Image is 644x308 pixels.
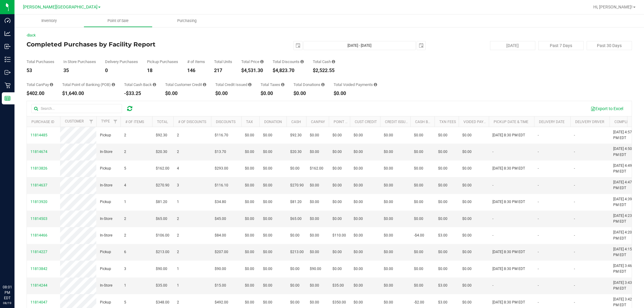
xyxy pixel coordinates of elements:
div: Total Price [241,60,264,64]
span: [DATE] 8:30 PM EDT [492,132,525,138]
span: $92.30 [290,132,302,138]
span: [DATE] 4:50 PM EDT [613,146,636,157]
span: $0.00 [310,249,319,255]
span: $0.00 [245,283,254,288]
a: # of Items [125,120,144,124]
span: $0.00 [263,199,272,205]
span: $0.00 [384,149,393,155]
span: $0.00 [332,166,342,171]
span: $207.00 [215,249,228,255]
span: $20.30 [156,149,167,155]
span: $0.00 [332,216,342,222]
span: $0.00 [290,166,300,171]
iframe: Resource center [6,260,24,278]
div: $0.00 [293,91,325,96]
span: 1 [177,199,179,205]
span: $65.00 [156,216,167,222]
span: $0.00 [462,233,472,238]
span: 1 [177,283,179,288]
span: $0.00 [245,199,254,205]
span: $0.00 [354,132,363,138]
span: $35.00 [332,283,344,288]
span: $0.00 [354,216,363,222]
iframe: Resource center unread badge [18,259,25,266]
a: Cash [291,120,301,124]
span: $0.00 [332,183,342,188]
span: $0.00 [414,216,423,222]
span: $0.00 [384,199,393,205]
a: Voided Payment [463,120,493,124]
span: $0.00 [438,216,447,222]
span: $0.00 [263,233,272,238]
span: $0.00 [263,132,272,138]
span: 1 [124,199,126,205]
p: 08:01 PM EDT [3,284,12,301]
span: $0.00 [310,183,319,188]
span: Pickup [100,266,111,272]
span: 11814485 [30,133,47,137]
span: 5 [124,166,126,171]
span: $81.20 [156,199,167,205]
span: - [538,199,539,205]
span: $0.00 [462,132,472,138]
span: [PERSON_NAME][GEOGRAPHIC_DATA] [23,5,98,10]
span: 2 [177,149,179,155]
span: $0.00 [245,233,254,238]
div: 0 [105,68,138,73]
div: $4,823.70 [273,68,304,73]
span: select [417,41,425,50]
a: Purchasing [152,14,222,27]
span: $0.00 [263,216,272,222]
span: 1 [124,283,126,288]
span: $0.00 [245,183,254,188]
span: - [574,199,575,205]
span: 6 [124,249,126,255]
span: $0.00 [332,266,342,272]
span: $0.00 [414,132,423,138]
inline-svg: Analytics [5,30,11,37]
div: $2,522.55 [313,68,335,73]
span: $0.00 [438,266,447,272]
span: 11813920 [30,200,47,204]
i: Sum of the total taxes for all purchases in the date range. [281,83,284,87]
span: $81.20 [290,199,302,205]
span: - [574,166,575,171]
span: - [492,149,493,155]
inline-svg: Dashboard [5,17,11,24]
span: - [574,216,575,222]
span: - [538,266,539,272]
span: In-Store [100,183,112,188]
span: $0.00 [462,283,472,288]
button: Past 7 Days [538,41,584,50]
span: $0.00 [290,266,300,272]
div: Total Purchases [27,60,54,64]
span: $0.00 [245,249,254,255]
span: $0.00 [332,132,342,138]
span: $0.00 [354,283,363,288]
span: 11813842 [30,267,47,271]
span: $0.00 [263,166,272,171]
span: $0.00 [384,233,393,238]
span: $0.00 [384,216,393,222]
span: $270.90 [156,183,169,188]
a: Pickup Date & Time [494,120,528,124]
inline-svg: Outbound [5,69,11,75]
span: $0.00 [354,183,363,188]
span: $0.00 [263,183,272,188]
span: $0.00 [290,283,300,288]
i: Sum of the successful, non-voided point-of-banking payment transactions, both via payment termina... [112,83,115,87]
a: Txn Fees [439,120,456,124]
span: - [538,149,539,155]
span: $0.00 [310,216,319,222]
a: Filter [111,116,120,127]
span: [DATE] 8:30 PM EDT [492,166,525,171]
span: [DATE] 8:30 PM EDT [492,249,525,255]
div: $0.00 [261,91,284,96]
span: $213.00 [290,249,304,255]
span: 11814674 [30,150,47,154]
span: $15.00 [215,283,226,288]
span: $0.00 [245,132,254,138]
span: [DATE] 3:42 PM EDT [613,297,636,308]
div: 35 [63,68,96,73]
span: - [574,249,575,255]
